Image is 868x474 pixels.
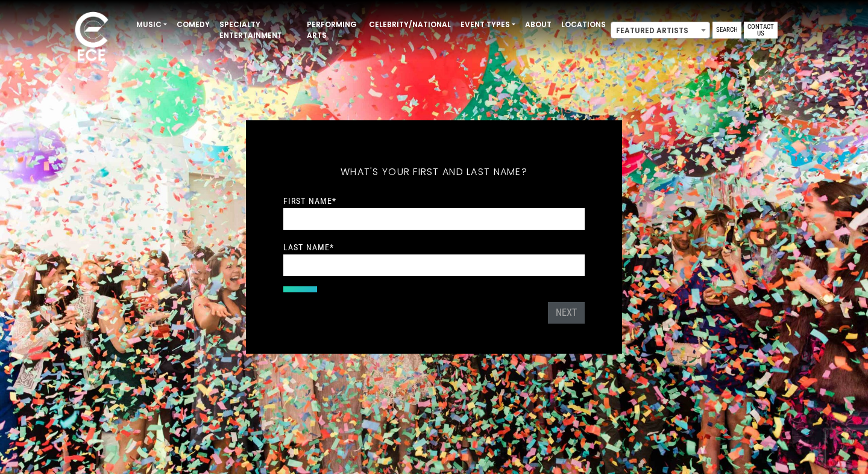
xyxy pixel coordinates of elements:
[456,14,520,35] a: Event Types
[283,195,336,206] label: First Name
[215,14,302,46] a: Specialty Entertainment
[611,22,710,38] span: Featured Artists
[712,22,741,38] a: Search
[302,14,364,46] a: Performing Arts
[364,14,456,35] a: Celebrity/National
[61,8,122,67] img: ece_new_logo_whitev2-1.png
[520,14,556,35] a: About
[131,14,172,35] a: Music
[611,22,709,39] span: Featured Artists
[283,242,334,253] label: Last Name
[556,14,611,35] a: Locations
[283,150,585,194] h5: What's your first and last name?
[172,14,215,35] a: Comedy
[744,22,778,38] a: Contact Us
